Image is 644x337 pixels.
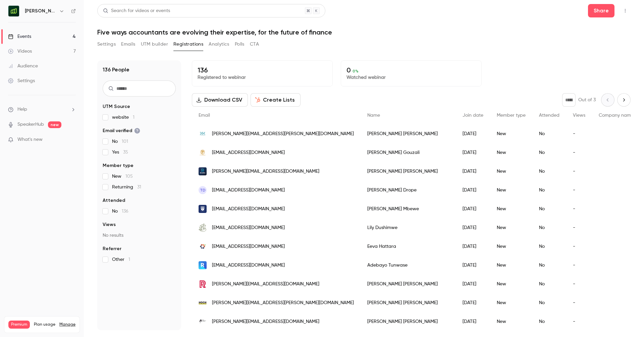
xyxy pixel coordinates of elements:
[566,275,592,293] div: -
[456,218,490,237] div: [DATE]
[34,322,55,327] span: Plan usage
[456,181,490,200] div: [DATE]
[463,113,483,118] span: Join date
[361,256,456,275] div: Adebayo Tunwase
[173,39,203,50] button: Registrations
[199,261,207,269] img: remediumpartners.com
[566,237,592,256] div: -
[8,6,19,16] img: Moss (EN)
[212,318,319,325] span: [PERSON_NAME][EMAIL_ADDRESS][DOMAIN_NAME]
[251,93,301,107] button: Create Lists
[532,143,566,162] div: No
[128,257,130,262] span: 1
[97,28,631,36] h1: Five ways accountants are evolving their expertise, for the future of finance
[103,221,116,228] span: Views
[532,237,566,256] div: No
[103,66,129,74] h1: 136 People
[121,39,135,50] button: Emails
[490,312,532,331] div: New
[122,209,128,214] span: 136
[490,237,532,256] div: New
[212,168,319,175] span: [PERSON_NAME][EMAIL_ADDRESS][DOMAIN_NAME]
[361,181,456,200] div: [PERSON_NAME] Drope
[566,218,592,237] div: -
[456,275,490,293] div: [DATE]
[617,93,631,107] button: Next page
[199,280,207,288] img: rede-partners.com
[199,242,207,250] img: starberry.games
[209,39,229,50] button: Analytics
[566,124,592,143] div: -
[192,93,248,107] button: Download CSV
[532,256,566,275] div: No
[212,149,285,156] span: [EMAIL_ADDRESS][DOMAIN_NAME]
[497,113,526,118] span: Member type
[199,299,207,307] img: hoch-baumaschinen.de
[566,181,592,200] div: -
[532,293,566,312] div: No
[212,243,285,250] span: [EMAIL_ADDRESS][DOMAIN_NAME]
[141,39,168,50] button: UTM builder
[212,187,285,194] span: [EMAIL_ADDRESS][DOMAIN_NAME]
[490,200,532,218] div: New
[235,39,245,50] button: Polls
[103,162,133,169] span: Member type
[48,121,61,128] span: new
[361,237,456,256] div: Eeva Hattara
[490,275,532,293] div: New
[103,7,170,14] div: Search for videos or events
[198,66,327,74] p: 136
[123,150,128,155] span: 35
[212,299,354,306] span: [PERSON_NAME][EMAIL_ADDRESS][PERSON_NAME][DOMAIN_NAME]
[361,293,456,312] div: [PERSON_NAME] [PERSON_NAME]
[532,275,566,293] div: No
[490,256,532,275] div: New
[566,162,592,181] div: -
[588,4,614,17] button: Share
[539,113,559,118] span: Attended
[112,173,133,180] span: New
[112,256,130,263] span: Other
[490,143,532,162] div: New
[456,143,490,162] div: [DATE]
[456,200,490,218] div: [DATE]
[566,143,592,162] div: -
[578,97,596,103] p: Out of 3
[199,130,207,138] img: gsk.de
[199,205,207,213] img: chengeloschool.org
[199,318,207,326] img: britishchambers.org.uk
[532,124,566,143] div: No
[17,136,43,143] span: What's new
[346,74,476,81] p: Watched webinar
[199,148,207,157] img: piagam.id
[212,206,285,213] span: [EMAIL_ADDRESS][DOMAIN_NAME]
[103,232,176,239] p: No results
[490,218,532,237] div: New
[361,200,456,218] div: [PERSON_NAME] Mbewe
[125,174,133,179] span: 105
[112,184,141,190] span: Returning
[456,293,490,312] div: [DATE]
[212,130,354,137] span: [PERSON_NAME][EMAIL_ADDRESS][PERSON_NAME][DOMAIN_NAME]
[112,149,128,156] span: Yes
[8,63,38,69] div: Audience
[361,124,456,143] div: [PERSON_NAME] [PERSON_NAME]
[361,312,456,331] div: [PERSON_NAME] [PERSON_NAME]
[599,113,634,118] span: Company name
[456,312,490,331] div: [DATE]
[532,181,566,200] div: No
[346,66,476,74] p: 0
[122,139,128,144] span: 101
[361,162,456,181] div: [PERSON_NAME] [PERSON_NAME]
[112,114,135,121] span: website
[212,262,285,269] span: [EMAIL_ADDRESS][DOMAIN_NAME]
[566,312,592,331] div: -
[103,103,130,110] span: UTM Source
[456,256,490,275] div: [DATE]
[112,208,128,215] span: No
[566,293,592,312] div: -
[573,113,585,118] span: Views
[367,113,380,118] span: Name
[103,127,140,134] span: Email verified
[490,181,532,200] div: New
